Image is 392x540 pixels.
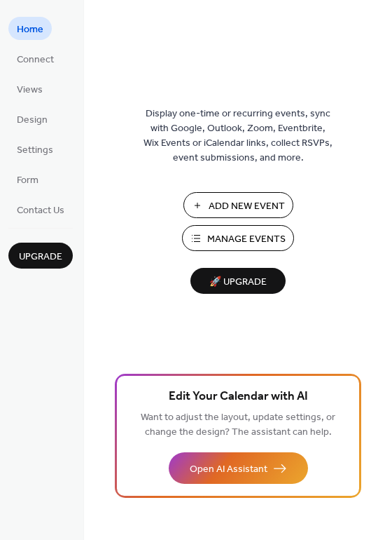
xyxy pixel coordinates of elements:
[8,17,52,40] a: Home
[169,452,308,484] button: Open AI Assistant
[8,168,47,191] a: Form
[190,268,286,294] button: 🚀 Upgrade
[183,192,293,218] button: Add New Event
[207,232,286,247] span: Manage Events
[17,53,54,67] span: Connect
[17,143,53,158] span: Settings
[17,113,48,128] span: Design
[8,77,51,100] a: Views
[141,408,335,442] span: Want to adjust the layout, update settings, or change the design? The assistant can help.
[8,198,73,221] a: Contact Us
[8,243,73,269] button: Upgrade
[17,203,64,218] span: Contact Us
[169,387,308,407] span: Edit Your Calendar with AI
[182,225,294,251] button: Manage Events
[19,250,62,264] span: Upgrade
[190,462,267,477] span: Open AI Assistant
[17,22,43,37] span: Home
[17,83,43,97] span: Views
[8,137,62,161] a: Settings
[143,107,332,166] span: Display one-time or recurring events, sync with Google, Outlook, Zoom, Eventbrite, Wix Events or ...
[209,199,285,214] span: Add New Event
[8,107,56,130] a: Design
[17,173,38,188] span: Form
[8,47,62,70] a: Connect
[199,273,277,292] span: 🚀 Upgrade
